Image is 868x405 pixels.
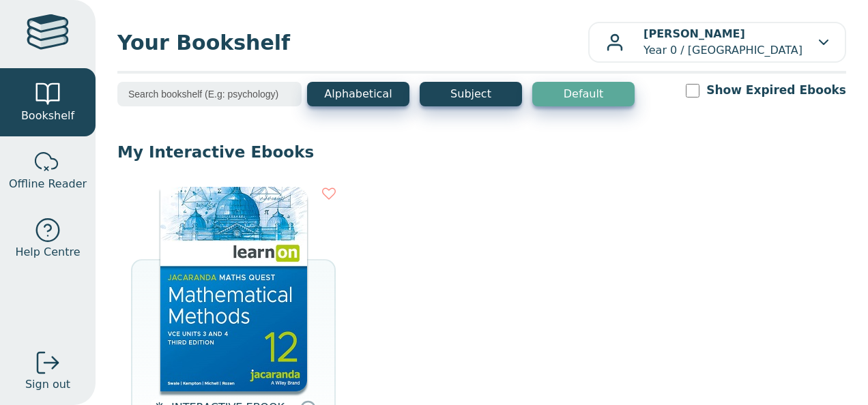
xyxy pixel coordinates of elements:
label: Show Expired Ebooks [706,82,846,99]
span: Offline Reader [9,176,87,192]
span: Sign out [25,376,70,393]
b: [PERSON_NAME] [643,27,745,40]
span: Bookshelf [21,108,74,124]
input: Search bookshelf (E.g: psychology) [117,82,302,106]
span: Help Centre [15,244,80,260]
img: 7f36df1b-30bd-4b3c-87ed-c8cc42c4d22f.jpg [160,187,307,391]
span: Your Bookshelf [117,27,588,58]
p: My Interactive Ebooks [117,142,846,162]
button: Subject [420,82,522,106]
button: Default [532,82,635,106]
button: Alphabetical [307,82,409,106]
p: Year 0 / [GEOGRAPHIC_DATA] [643,26,802,59]
button: [PERSON_NAME]Year 0 / [GEOGRAPHIC_DATA] [588,22,846,63]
